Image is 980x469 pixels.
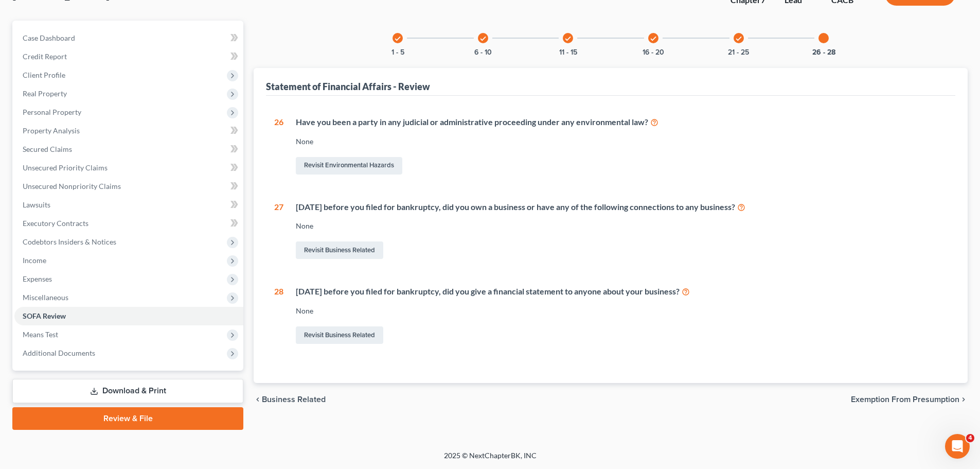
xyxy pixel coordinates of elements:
a: Revisit Business Related [296,241,383,259]
i: check [650,35,657,42]
a: Unsecured Nonpriority Claims [14,177,243,196]
div: Have you been a party in any judicial or administrative proceeding under any environmental law? [296,116,947,128]
span: Real Property [23,89,67,98]
button: 16 - 20 [643,49,664,56]
button: Exemption from Presumption chevron_right [851,395,968,404]
span: Business Related [262,395,326,404]
span: Secured Claims [23,145,72,153]
span: Personal Property [23,108,81,116]
span: Credit Report [23,52,67,61]
i: check [735,35,742,42]
div: [DATE] before you filed for bankruptcy, did you own a business or have any of the following conne... [296,201,947,213]
div: 2025 © NextChapterBK, INC [197,450,783,469]
iframe: Intercom live chat [945,434,970,459]
span: Lawsuits [23,200,50,209]
i: check [564,35,572,42]
button: 11 - 15 [559,49,577,56]
div: [DATE] before you filed for bankruptcy, did you give a financial statement to anyone about your b... [296,286,947,298]
span: Executory Contracts [23,219,88,228]
a: Lawsuits [14,196,243,214]
div: None [296,136,947,147]
i: chevron_left [254,395,262,404]
div: 28 [274,286,283,346]
span: Property Analysis [23,126,80,135]
div: Statement of Financial Affairs - Review [266,80,430,93]
button: 26 - 28 [812,49,835,56]
a: Property Analysis [14,121,243,140]
span: Additional Documents [23,349,95,357]
span: Means Test [23,330,58,339]
i: check [394,35,401,42]
a: Unsecured Priority Claims [14,159,243,177]
div: None [296,306,947,316]
a: Revisit Business Related [296,326,383,344]
button: chevron_left Business Related [254,395,326,404]
div: 27 [274,201,283,262]
a: Revisit Environmental Hazards [296,157,402,175]
div: 26 [274,116,283,177]
span: Unsecured Priority Claims [23,163,108,172]
button: 6 - 10 [474,49,492,56]
span: Exemption from Presumption [851,395,959,404]
a: Executory Contracts [14,214,243,233]
span: SOFA Review [23,311,66,320]
button: 1 - 5 [391,49,404,56]
i: check [479,35,487,42]
span: Case Dashboard [23,33,75,42]
span: 4 [966,434,974,442]
a: Review & File [12,407,243,430]
span: Income [23,256,46,265]
a: Case Dashboard [14,29,243,47]
div: None [296,221,947,231]
a: Credit Report [14,47,243,66]
i: chevron_right [959,395,968,404]
a: Download & Print [12,379,243,403]
button: 21 - 25 [728,49,749,56]
span: Miscellaneous [23,293,68,302]
span: Client Profile [23,71,65,79]
span: Codebtors Insiders & Notices [23,237,116,246]
span: Expenses [23,274,52,283]
a: SOFA Review [14,307,243,325]
a: Secured Claims [14,140,243,159]
span: Unsecured Nonpriority Claims [23,182,121,190]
